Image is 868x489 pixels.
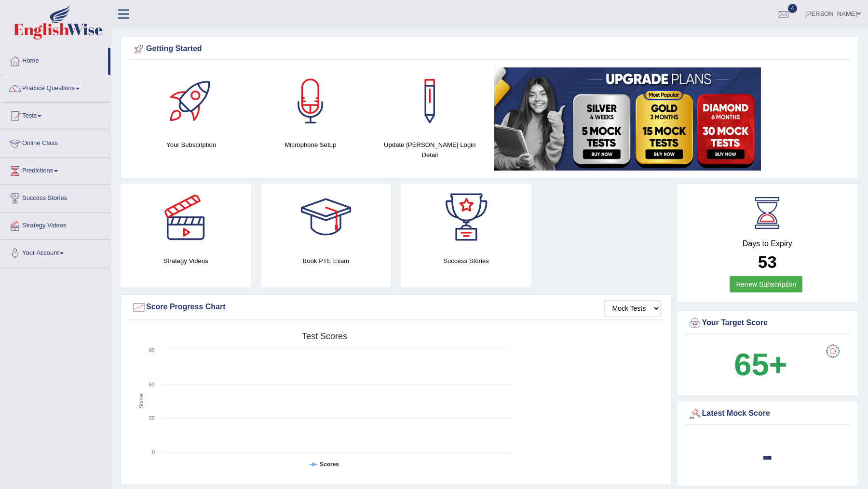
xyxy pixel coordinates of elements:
[730,276,802,292] a: Renew Subscription
[0,75,110,99] a: Practice Questions
[149,347,155,353] text: 90
[302,331,347,341] tspan: Test scores
[152,449,155,455] text: 0
[494,67,761,171] img: small5.jpg
[0,158,110,182] a: Predictions
[0,212,110,237] a: Strategy Videos
[375,140,485,160] h4: Update [PERSON_NAME] Login Detail
[121,256,251,266] h4: Strategy Videos
[132,300,661,315] div: Score Progress Chart
[136,140,246,150] h4: Your Subscription
[149,415,155,421] text: 30
[688,316,848,330] div: Your Target Score
[0,48,108,72] a: Home
[320,461,339,468] tspan: Scores
[0,240,110,264] a: Your Account
[138,394,145,409] tspan: Score
[758,252,777,271] b: 53
[132,42,847,56] div: Getting Started
[256,140,365,150] h4: Microphone Setup
[261,256,392,266] h4: Book PTE Exam
[0,103,110,127] a: Tests
[734,347,787,382] b: 65+
[762,437,773,473] b: -
[788,4,798,13] span: 4
[688,239,848,248] h4: Days to Expiry
[149,382,155,387] text: 60
[0,130,110,154] a: Online Class
[401,256,531,266] h4: Success Stories
[0,185,110,209] a: Success Stories
[688,407,848,421] div: Latest Mock Score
